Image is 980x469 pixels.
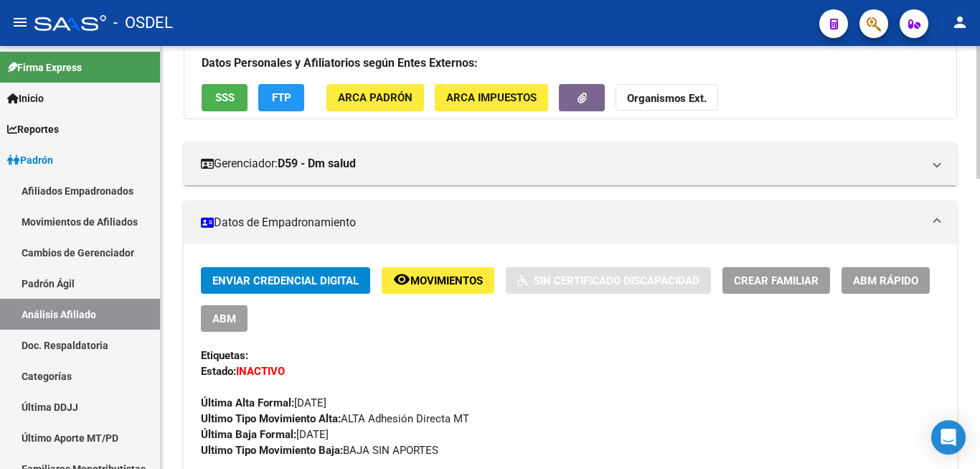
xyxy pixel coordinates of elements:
span: Movimientos [410,274,483,287]
strong: Ultimo Tipo Movimiento Alta: [201,412,341,425]
strong: Estado: [201,365,236,378]
span: Sin Certificado Discapacidad [534,274,699,287]
span: BAJA SIN APORTES [201,444,438,457]
mat-panel-title: Datos de Empadronamiento [201,215,923,231]
span: ARCA Impuestos [446,92,537,105]
mat-expansion-panel-header: Datos de Empadronamiento [184,201,957,244]
span: ABM [212,312,236,325]
strong: Última Alta Formal: [201,396,294,409]
span: [DATE] [201,428,329,441]
button: ABM Rápido [842,267,930,294]
h3: Datos Personales y Afiliatorios según Entes Externos: [202,53,939,73]
button: ABM [201,305,248,332]
button: Crear Familiar [722,267,830,294]
span: Enviar Credencial Digital [212,274,359,287]
strong: Última Baja Formal: [201,428,296,441]
strong: Organismos Ext. [627,93,707,106]
button: SSS [202,84,248,111]
mat-icon: menu [11,14,29,31]
button: Organismos Ext. [616,84,718,111]
span: Firma Express [7,60,82,75]
mat-icon: person [951,14,969,31]
button: Movimientos [382,267,494,294]
span: SSS [215,92,235,105]
strong: Ultimo Tipo Movimiento Baja: [201,444,343,457]
div: Open Intercom Messenger [931,420,966,455]
mat-expansion-panel-header: Gerenciador:D59 - Dm salud [184,142,957,185]
span: Padrón [7,152,53,168]
strong: INACTIVO [236,365,285,378]
span: - OSDEL [113,7,173,39]
span: ALTA Adhesión Directa MT [201,412,469,425]
mat-icon: remove_red_eye [393,271,410,288]
strong: D59 - Dm salud [278,156,356,172]
button: ARCA Impuestos [435,84,548,111]
span: [DATE] [201,396,326,409]
button: ARCA Padrón [326,84,424,111]
span: Inicio [7,90,44,106]
span: Reportes [7,121,59,137]
mat-panel-title: Gerenciador: [201,156,923,172]
span: FTP [272,92,291,105]
button: Sin Certificado Discapacidad [506,267,711,294]
strong: Etiquetas: [201,349,248,362]
span: ARCA Padrón [338,92,413,105]
button: FTP [258,84,304,111]
span: Crear Familiar [734,274,819,287]
button: Enviar Credencial Digital [201,267,370,294]
span: ABM Rápido [853,274,918,287]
